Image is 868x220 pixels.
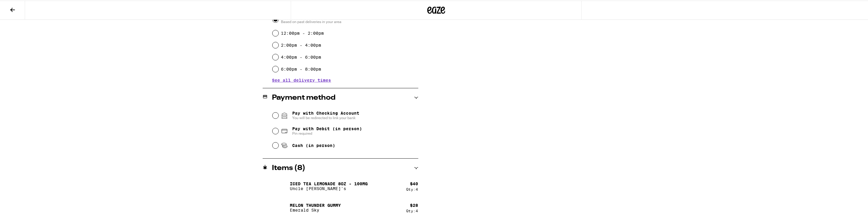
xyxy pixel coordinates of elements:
span: Pay with Checking Account [292,110,359,120]
span: You will be redirected to link your bank [292,115,359,120]
p: Uncle [PERSON_NAME]'s [290,186,368,190]
label: 6:00pm - 8:00pm [281,66,321,71]
p: Emerald Sky [290,207,341,212]
label: 12:00pm - 2:00pm [281,30,324,35]
span: Hi. Need any help? [4,4,43,9]
button: See all delivery times [272,78,331,82]
label: 4:00pm - 6:00pm [281,54,321,59]
label: 2:00pm - 4:00pm [281,42,321,47]
div: Qty: 4 [406,208,418,212]
h2: Payment method [272,94,336,101]
p: Iced Tea Lemonade 8oz - 100mg [290,181,368,186]
div: $ 28 [410,202,418,207]
span: Cash (in person) [292,142,335,147]
span: Pin required [292,131,362,135]
h2: Items ( 8 ) [272,164,306,171]
span: Pay with Debit (in person) [292,126,362,131]
img: Iced Tea Lemonade 8oz - 100mg [272,177,289,194]
img: Melon Thunder Gummy [272,199,289,216]
p: Melon Thunder Gummy [290,202,341,207]
span: Based on past deliveries in your area [281,19,345,24]
div: $ 40 [410,181,418,186]
div: Qty: 4 [406,187,418,191]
